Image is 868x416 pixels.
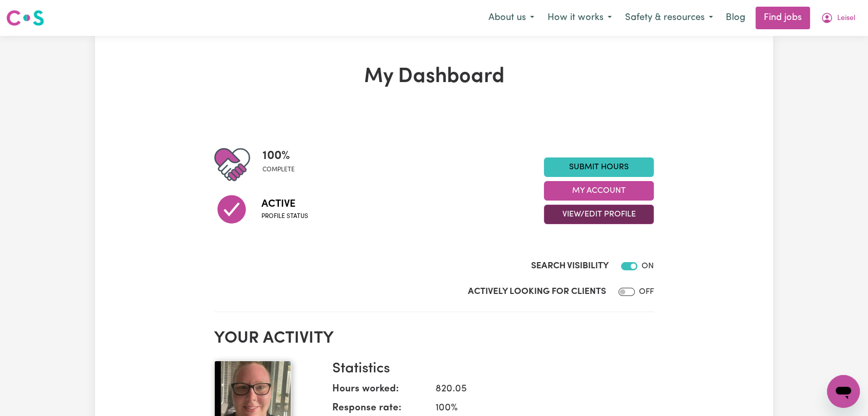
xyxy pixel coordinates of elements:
[214,329,654,348] h2: Your activity
[262,147,295,165] span: 100 %
[482,7,541,29] button: About us
[618,7,720,29] button: Safety & resources
[261,196,308,212] span: Active
[262,165,295,174] span: complete
[641,262,654,270] span: ON
[814,7,862,29] button: My Account
[837,13,855,24] span: Leisel
[827,375,860,408] iframe: Button to launch messaging window
[262,147,303,183] div: Profile completeness: 100%
[214,65,654,89] h1: My Dashboard
[6,6,44,30] a: Careseekers logo
[544,157,654,177] a: Submit Hours
[544,205,654,224] button: View/Edit Profile
[544,181,654,201] button: My Account
[639,288,654,296] span: OFF
[427,382,646,397] dd: 820.05
[541,7,618,29] button: How it works
[468,285,606,299] label: Actively Looking for Clients
[427,401,646,416] dd: 100 %
[6,9,44,27] img: Careseekers logo
[332,382,427,401] dt: Hours worked:
[261,212,308,221] span: Profile status
[756,7,810,29] a: Find jobs
[720,7,751,29] a: Blog
[531,260,609,273] label: Search Visibility
[332,361,646,378] h3: Statistics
